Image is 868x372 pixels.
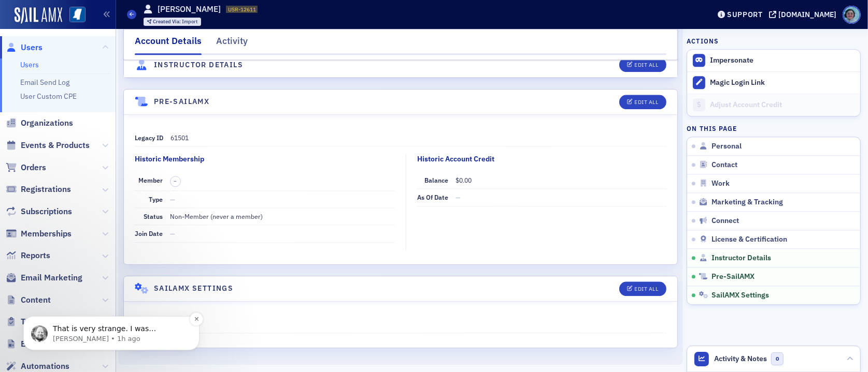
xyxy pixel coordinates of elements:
span: Marketing & Tracking [712,198,783,207]
span: As of Date [417,193,448,201]
button: Edit All [619,95,666,109]
span: Join Date [135,229,163,237]
span: Orders [21,162,46,173]
span: Organizations [21,117,73,129]
span: Status [144,212,163,220]
div: Edit All [634,286,658,292]
button: Dismiss notification [182,62,195,75]
h1: [PERSON_NAME] [158,4,221,15]
span: Work [712,179,730,188]
h4: On this page [687,124,861,133]
dd: 61501 [170,129,666,146]
div: Created Via: Import [144,18,202,26]
a: Orders [6,162,46,173]
iframe: Intercom notifications message [8,251,215,367]
button: [DOMAIN_NAME] [769,11,840,18]
a: Tasks [6,316,42,328]
img: SailAMX [69,7,86,23]
div: Magic Login Link [710,78,855,87]
div: Account Details [135,34,202,55]
span: SailAMX Settings [712,291,769,300]
a: Users [20,60,39,69]
span: $0.00 [456,176,472,184]
a: Reports [6,250,50,261]
h4: Pre-SailAMX [154,96,209,107]
span: Subscriptions [21,206,72,217]
a: Email Marketing [6,272,82,284]
button: Edit All [619,57,666,72]
p: That is very strange. I was expecting the text boxes to have been duplicated. I fixed the email, ... [45,73,179,83]
span: Legacy ID [135,133,163,142]
span: — [170,229,175,237]
dd: Non-Member (never a member) [170,208,395,225]
button: Edit All [619,281,666,296]
div: Historic Membership [135,154,204,165]
a: Organizations [6,117,73,129]
a: Adjust Account Credit [687,94,860,116]
img: SailAMX [15,7,62,24]
a: Subscriptions [6,206,72,217]
a: View Homepage [62,7,86,24]
div: Edit All [634,62,658,68]
a: Users [6,42,42,53]
span: Connect [712,216,739,226]
span: 0 [771,352,784,365]
span: License & Certification [712,235,787,244]
span: Created Via : [153,18,182,25]
span: Profile [843,6,861,24]
span: Type [149,195,163,203]
div: Support [727,10,763,19]
div: Activity [216,34,248,53]
span: – [174,177,177,185]
img: Profile image for Aidan [23,75,40,91]
button: Impersonate [710,56,753,65]
a: Automations [6,361,69,372]
div: [DOMAIN_NAME] [778,10,836,19]
a: Registrations [6,184,71,195]
a: Events & Products [6,140,90,151]
span: — [456,193,461,201]
a: E-Learning [6,338,61,350]
a: Email Send Log [20,78,69,87]
a: Content [6,294,51,306]
span: Member [138,176,163,184]
div: message notification from Aidan, 1h ago. That is very strange. I was expecting the text boxes to ... [16,65,192,99]
div: Import [153,19,197,25]
a: Memberships [6,228,72,240]
a: User Custom CPE [20,92,77,101]
p: Message from Aidan, sent 1h ago [45,83,179,93]
div: Historic Account Credit [417,154,494,165]
span: USR-12611 [228,6,256,13]
h4: Instructor Details [154,59,243,70]
span: Reports [21,250,50,261]
span: — [170,195,175,203]
span: Pre-SailAMX [712,272,755,281]
span: Personal [712,142,742,151]
span: Balance [424,176,448,184]
h4: Actions [687,36,719,46]
span: Users [21,42,42,53]
span: Registrations [21,184,71,195]
span: Instructor Details [712,254,771,263]
span: Memberships [21,228,72,240]
div: Edit All [634,99,658,105]
span: Activity & Notes [715,353,767,364]
button: Magic Login Link [687,71,860,94]
span: Contact [712,160,737,170]
span: Events & Products [21,140,90,151]
div: Adjust Account Credit [710,100,855,110]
